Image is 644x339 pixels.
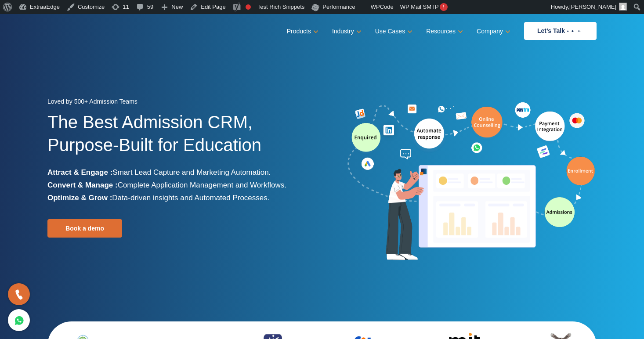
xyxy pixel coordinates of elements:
span: [PERSON_NAME] [569,4,616,10]
a: Book a demo [47,219,122,238]
h1: The Best Admission CRM, Purpose-Built for Education [47,111,315,166]
a: Products [287,25,317,38]
div: Loved by 500+ Admission Teams [47,95,315,111]
span: Smart Lead Capture and Marketing Automation. [112,168,271,177]
a: Let’s Talk [524,22,597,40]
b: Attract & Engage : [47,168,112,177]
span: Complete Application Management and Workflows. [118,181,286,189]
b: Convert & Manage : [47,181,118,189]
b: Optimize & Grow : [47,194,112,202]
a: Resources [426,25,461,38]
span: ! [440,3,448,11]
a: Industry [332,25,360,38]
span: Data-driven insights and Automated Processes. [112,194,269,202]
a: Company [477,25,509,38]
img: admission-software-home-page-header [346,100,597,264]
a: Use Cases [375,25,411,38]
